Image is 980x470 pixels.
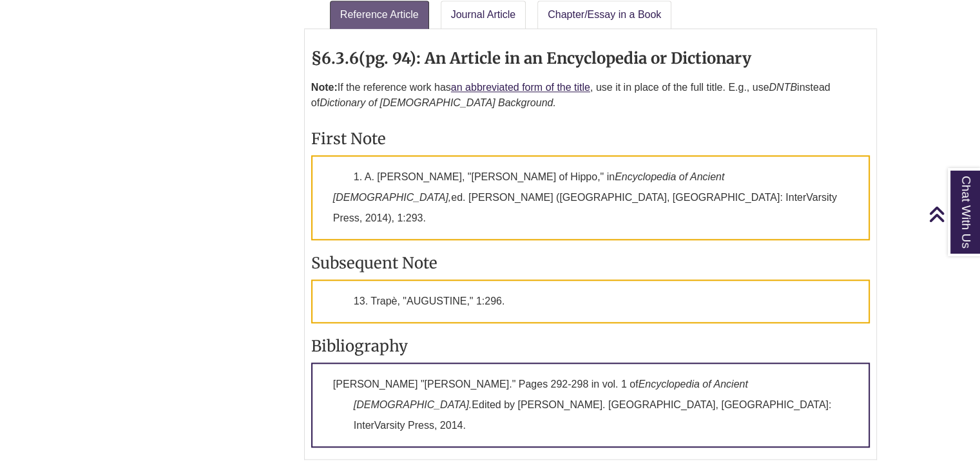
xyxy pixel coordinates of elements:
[311,75,870,116] p: If the reference work has , use it in place of the full title. E.g., use instead of
[311,155,870,240] p: 1. A. [PERSON_NAME], "[PERSON_NAME] of Hippo," in ed. [PERSON_NAME] ([GEOGRAPHIC_DATA], [GEOGRAPH...
[311,362,870,447] p: [PERSON_NAME] "[PERSON_NAME]." Pages 292-298 in vol. 1 of Edited by [PERSON_NAME]. [GEOGRAPHIC_DA...
[320,97,556,108] em: Dictionary of [DEMOGRAPHIC_DATA] Background.
[311,279,870,323] p: 13. Trapè, "AUGUSTINE," 1:296.
[330,1,429,29] a: Reference Article
[928,205,977,223] a: Back to Top
[769,82,797,93] em: DNTB
[333,171,724,203] em: Encyclopedia of Ancient [DEMOGRAPHIC_DATA],
[441,1,526,29] a: Journal Article
[359,48,751,68] strong: (pg. 94): An Article in an Encyclopedia or Dictionary
[311,82,338,93] strong: Note:
[311,48,359,68] strong: §6.3.6
[311,253,870,273] h3: Subsequent Note
[311,129,870,149] h3: First Note
[537,1,671,29] a: Chapter/Essay in a Book
[311,336,870,356] h3: Bibliography
[451,82,590,93] a: an abbreviated form of the title
[354,379,748,410] em: Encyclopedia of Ancient [DEMOGRAPHIC_DATA].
